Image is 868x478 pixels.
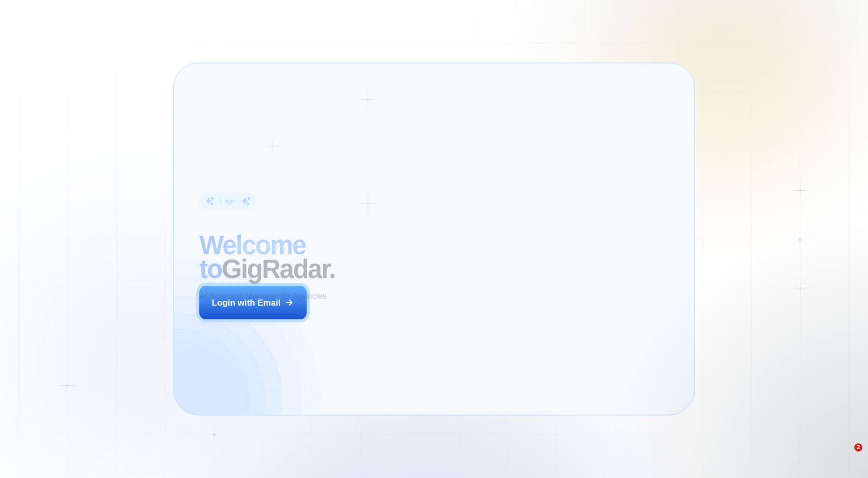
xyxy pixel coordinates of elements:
[220,196,235,205] div: Login
[199,290,326,302] p: AI Business Manager for Agencies
[199,286,307,319] button: Login with Email
[833,443,858,468] iframe: Intercom live chat
[199,233,397,281] h2: ‍ GigRadar.
[212,297,281,309] div: Login with Email
[199,230,306,283] span: Welcome to
[854,443,862,452] span: 2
